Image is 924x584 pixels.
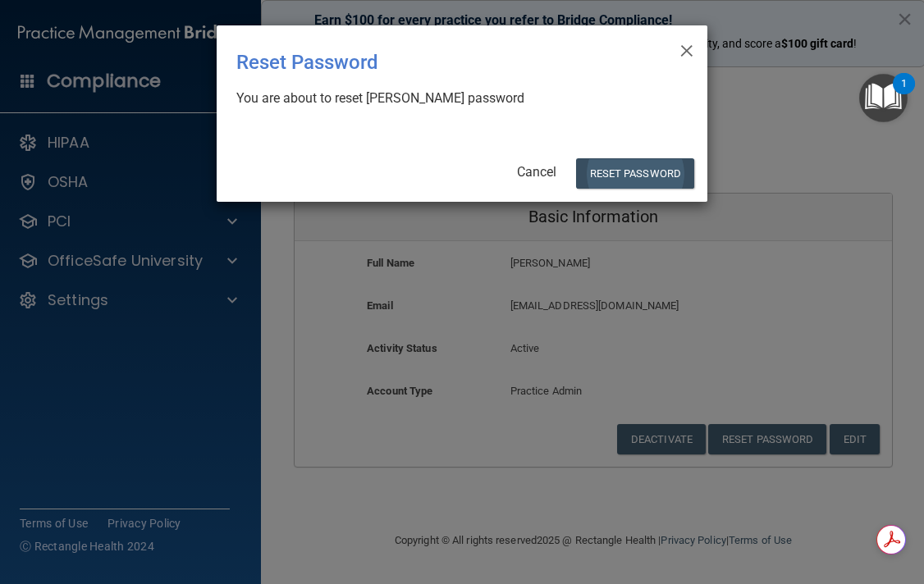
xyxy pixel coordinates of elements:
[679,32,694,65] span: ×
[236,39,620,86] div: Reset Password
[859,74,908,122] button: Open Resource Center, 1 new notification
[236,89,675,107] div: You are about to reset [PERSON_NAME] password
[517,164,556,180] a: Cancel
[901,84,907,105] div: 1
[576,158,694,189] button: Reset Password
